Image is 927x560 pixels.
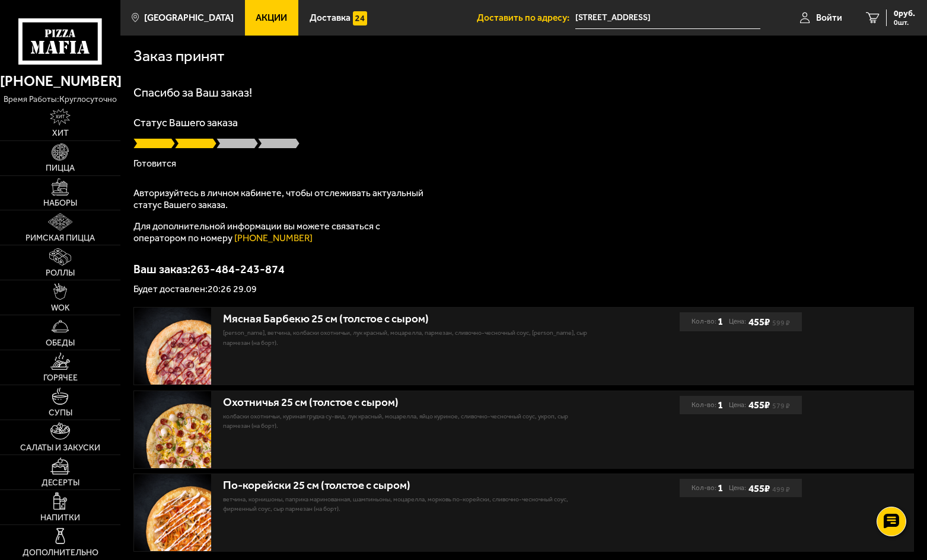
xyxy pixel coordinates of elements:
a: [PHONE_NUMBER] [234,232,313,244]
s: 599 ₽ [772,321,790,326]
span: Римская пицца [26,234,95,242]
input: Ваш адрес доставки [575,7,761,29]
span: Цена: [729,312,746,331]
p: [PERSON_NAME], ветчина, колбаски охотничьи, лук красный, моцарелла, пармезан, сливочно-чесночный ... [223,328,588,348]
span: Напитки [40,514,80,522]
span: Цена: [729,396,746,414]
span: 0 руб. [894,9,915,18]
p: Статус Вашего заказа [133,117,914,128]
div: Кол-во: [692,396,723,414]
b: 455 ₽ [748,399,770,411]
span: Пицца [46,164,75,172]
s: 499 ₽ [772,487,790,492]
b: 1 [718,312,723,331]
span: Горячее [43,374,78,382]
span: Войти [816,13,842,23]
span: Салаты и закуски [20,444,100,452]
div: По-корейски 25 см (толстое с сыром) [223,479,588,492]
span: Доставить по адресу: [477,13,575,23]
b: 455 ₽ [748,482,770,495]
h1: Заказ принят [133,49,225,64]
b: 1 [718,479,723,497]
s: 579 ₽ [772,404,790,409]
span: Акции [256,13,287,23]
span: Роллы [46,269,75,277]
p: колбаски охотничьи, куриная грудка су-вид, лук красный, моцарелла, яйцо куриное, сливочно-чесночн... [223,412,588,431]
div: Охотничья 25 см (толстое с сыром) [223,396,588,409]
span: Доставка [310,13,351,23]
span: [GEOGRAPHIC_DATA] [144,13,234,23]
p: Для дополнительной информации вы можете связаться с оператором по номеру [133,220,430,244]
span: Обеды [46,339,75,347]
div: Мясная Барбекю 25 см (толстое с сыром) [223,312,588,326]
b: 1 [718,396,723,414]
div: Кол-во: [692,312,723,331]
p: Готовится [133,159,914,168]
div: Кол-во: [692,479,723,497]
p: Авторизуйтесь в личном кабинете, чтобы отслеживать актуальный статус Вашего заказа. [133,187,430,211]
span: Цена: [729,479,746,497]
span: Десерты [42,479,79,487]
img: 15daf4d41897b9f0e9f617042186c801.svg [353,11,367,25]
span: 0 шт. [894,19,915,26]
span: Дополнительно [23,549,98,557]
span: Хит [52,129,69,137]
span: Наборы [43,199,77,207]
p: ветчина, корнишоны, паприка маринованная, шампиньоны, моцарелла, морковь по-корейски, сливочно-че... [223,495,588,514]
b: 455 ₽ [748,316,770,328]
span: Супы [49,409,72,417]
h1: Спасибо за Ваш заказ! [133,87,914,98]
p: Будет доставлен: 20:26 29.09 [133,284,914,294]
span: WOK [51,304,70,312]
span: Байконурская улица, 5к2 [575,7,761,29]
p: Ваш заказ: 263-484-243-874 [133,263,914,275]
